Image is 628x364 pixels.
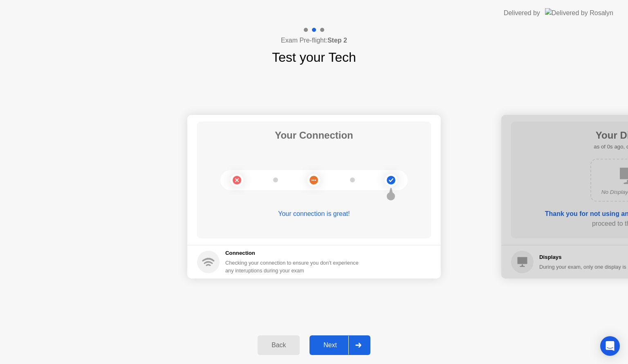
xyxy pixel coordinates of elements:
[225,259,363,274] div: Checking your connection to ensure you don’t experience any interuptions during your exam
[312,342,348,349] div: Next
[545,8,613,18] img: Delivered by Rosalyn
[281,36,347,45] h4: Exam Pre-flight:
[327,37,347,44] b: Step 2
[260,342,297,349] div: Back
[272,47,356,67] h1: Test your Tech
[504,8,540,18] div: Delivered by
[225,249,363,257] h5: Connection
[258,335,300,355] button: Back
[197,209,431,219] div: Your connection is great!
[275,128,353,143] h1: Your Connection
[310,335,370,355] button: Next
[600,336,620,356] div: Open Intercom Messenger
